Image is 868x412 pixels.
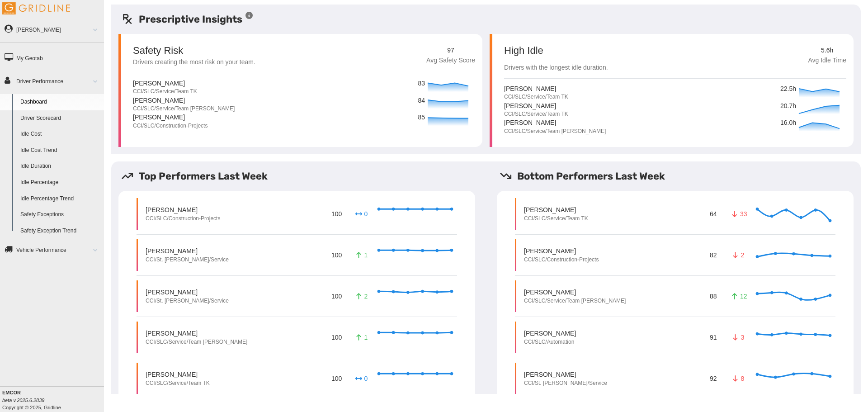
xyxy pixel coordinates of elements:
p: High Idle [504,46,608,56]
p: 84 [418,96,425,106]
p: [PERSON_NAME] [524,205,588,214]
p: CCI/SLC/Construction-Projects [524,256,599,264]
a: Safety Exception Trend [16,223,104,239]
p: [PERSON_NAME] [504,84,568,93]
p: 2 [731,251,745,260]
p: 2 [354,292,368,301]
h5: Top Performers Last Week [121,169,482,184]
p: 100 [330,249,343,261]
p: [PERSON_NAME] [524,370,607,379]
p: CCI/SLC/Construction-Projects [146,215,220,223]
p: 22.5h [780,84,797,94]
p: 1 [354,251,368,260]
b: EMCOR [2,390,21,395]
p: 88 [708,290,718,302]
p: 33 [731,209,745,218]
p: 8 [731,374,745,383]
p: CCI/SLC/Service/Team [PERSON_NAME] [524,297,626,305]
p: 64 [708,208,718,220]
p: [PERSON_NAME] [146,329,247,338]
p: 16.0h [780,118,797,128]
p: [PERSON_NAME] [146,288,229,297]
p: CCI/SLC/Service/Team TK [504,110,568,118]
p: 12 [731,292,745,301]
p: 82 [708,249,718,261]
a: Safety Exceptions [16,207,104,223]
p: 20.7h [780,101,797,111]
p: 100 [330,331,343,343]
p: CCI/SLC/Service/Team [PERSON_NAME] [504,128,606,135]
p: [PERSON_NAME] [133,96,235,105]
p: Avg Idle Time [808,56,846,66]
p: 5.6h [808,46,846,56]
p: CCI/St. [PERSON_NAME]/Service [146,256,229,264]
h5: Bottom Performers Last Week [500,169,861,184]
a: Idle Duration [16,158,104,175]
div: Copyright © 2025, Gridline [2,389,104,411]
p: Safety Risk [133,46,183,56]
p: [PERSON_NAME] [133,113,208,122]
p: 85 [418,113,425,123]
p: CCI/SLC/Service/Team TK [133,88,197,95]
p: 1 [354,333,368,342]
p: 100 [330,372,343,384]
p: 100 [330,208,343,220]
p: CCI/SLC/Service/Team [PERSON_NAME] [133,105,235,113]
p: [PERSON_NAME] [133,79,197,88]
p: 97 [426,46,475,56]
p: [PERSON_NAME] [524,288,626,297]
p: CCI/SLC/Construction-Projects [133,122,208,130]
p: CCI/SLC/Service/Team [PERSON_NAME] [146,338,247,346]
p: 83 [418,79,425,89]
p: [PERSON_NAME] [504,118,606,127]
i: beta v.2025.6.2839 [2,398,44,403]
p: [PERSON_NAME] [146,246,229,256]
p: Drivers creating the most risk on your team. [133,57,255,67]
p: 91 [708,331,718,343]
p: CCI/SLC/Service/Team TK [524,215,588,223]
p: Drivers with the longest idle duration. [504,63,608,73]
a: Dashboard [16,94,104,110]
p: CCI/SLC/Automation [524,338,576,346]
p: CCI/SLC/Service/Team TK [504,93,568,101]
p: 3 [731,333,745,342]
p: [PERSON_NAME] [504,101,568,110]
p: CCI/St. [PERSON_NAME]/Service [524,379,607,387]
p: 100 [330,290,343,302]
a: Idle Cost [16,126,104,142]
p: 92 [708,372,718,384]
h5: Prescriptive Insights [121,12,254,27]
p: CCI/St. [PERSON_NAME]/Service [146,297,229,305]
a: Idle Cost Trend [16,142,104,159]
a: Idle Percentage Trend [16,191,104,207]
img: Gridline [2,2,70,14]
p: CCI/SLC/Service/Team TK [146,379,210,387]
p: Avg Safety Score [426,56,475,66]
p: [PERSON_NAME] [146,205,220,214]
a: Idle Percentage [16,175,104,191]
p: [PERSON_NAME] [524,246,599,256]
a: Driver Scorecard [16,110,104,127]
p: [PERSON_NAME] [146,370,210,379]
p: 0 [354,209,368,218]
p: [PERSON_NAME] [524,329,576,338]
p: 0 [354,374,368,383]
